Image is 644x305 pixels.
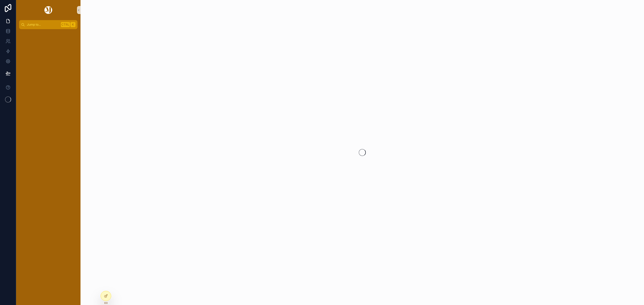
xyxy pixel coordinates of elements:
img: App logo [44,6,53,14]
span: K [71,23,75,27]
span: Jump to... [27,23,59,27]
button: Jump to...CtrlK [19,20,77,29]
div: scrollable content [16,29,80,38]
span: Ctrl [61,22,70,27]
